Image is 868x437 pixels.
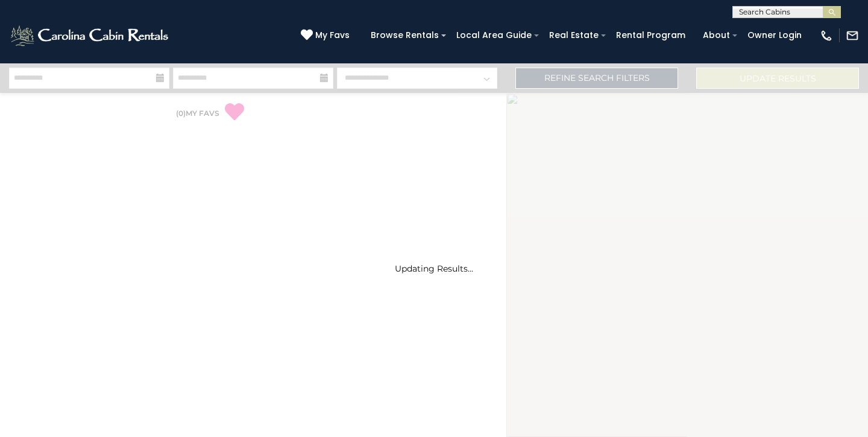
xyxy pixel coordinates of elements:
a: Rental Program [610,26,691,45]
img: phone-regular-white.png [820,29,833,42]
a: My Favs [301,29,353,42]
a: Real Estate [543,26,605,45]
a: Browse Rentals [365,26,445,45]
a: About [697,26,736,45]
a: Owner Login [741,26,808,45]
img: mail-regular-white.png [846,29,859,42]
a: Local Area Guide [450,26,538,45]
span: My Favs [315,29,350,42]
img: White-1-2.png [9,24,172,48]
